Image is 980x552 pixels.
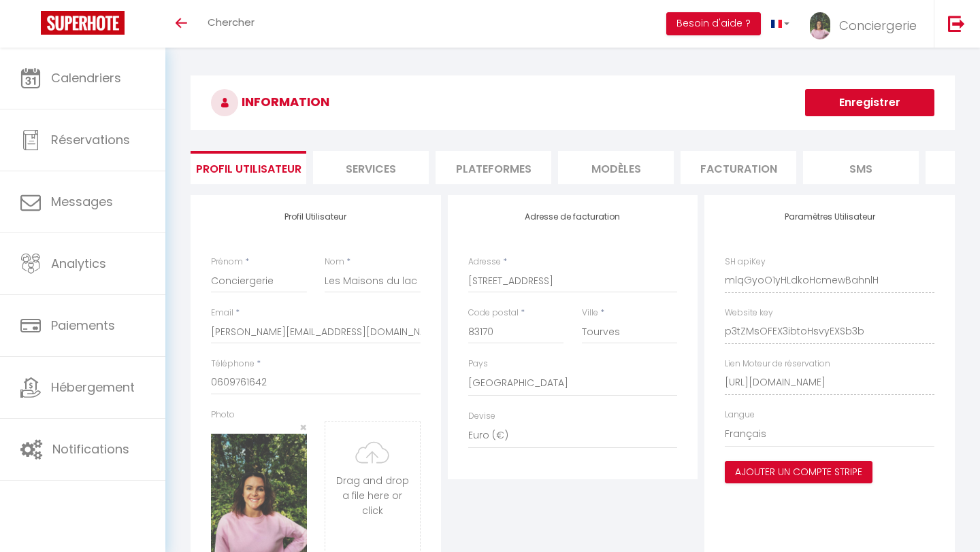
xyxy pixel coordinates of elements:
img: ... [810,12,830,39]
span: Chercher [208,15,255,29]
label: Code postal [468,307,519,320]
span: Messages [51,193,113,210]
button: Ajouter un compte Stripe [725,461,872,484]
label: Adresse [468,256,501,269]
label: Téléphone [211,358,255,370]
label: Ville [582,307,598,320]
span: × [299,419,307,436]
span: Réservations [51,131,130,148]
span: Hébergement [51,379,135,396]
h4: Paramètres Utilisateur [725,212,934,222]
label: Langue [725,409,755,421]
label: Devise [468,410,495,423]
label: Photo [211,409,235,421]
label: Website key [725,307,773,320]
li: Facturation [681,151,796,184]
button: Enregistrer [805,89,934,116]
h4: Profil Utilisateur [211,212,421,222]
li: Profil Utilisateur [191,151,306,184]
li: SMS [803,151,919,184]
label: Lien Moteur de réservation [725,358,830,370]
li: MODÈLES [558,151,674,184]
span: Notifications [52,441,129,458]
label: Email [211,307,233,320]
span: Analytics [51,255,106,272]
button: Close [299,421,307,434]
label: SH apiKey [725,256,766,269]
img: logout [948,15,965,32]
li: Plateformes [436,151,551,184]
label: Nom [325,256,344,269]
span: Paiements [51,317,115,334]
img: Super Booking [41,11,125,35]
h4: Adresse de facturation [468,212,678,222]
button: Besoin d'aide ? [666,12,761,35]
li: Services [313,151,429,184]
span: Calendriers [51,69,121,86]
h3: INFORMATION [191,75,955,130]
label: Pays [468,358,488,370]
label: Prénom [211,256,243,269]
span: Conciergerie [839,17,917,34]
